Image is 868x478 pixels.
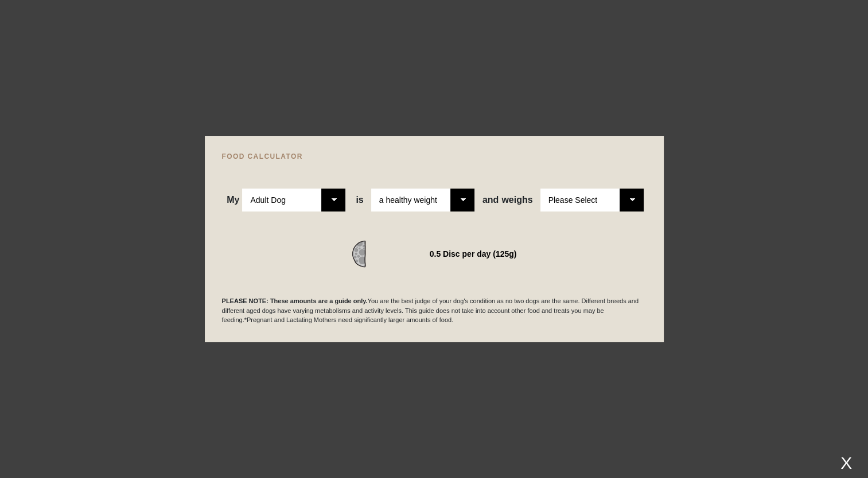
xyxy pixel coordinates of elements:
span: weighs [482,195,533,205]
b: PLEASE NOTE: These amounts are a guide only. [222,297,368,304]
div: X [836,453,857,472]
h4: FOOD CALCULATOR [222,153,647,160]
span: My [227,195,239,205]
span: and [482,195,501,205]
div: 0.5 Disc per day (125g) [430,246,517,262]
p: You are the best judge of your dog's condition as no two dogs are the same. Different breeds and ... [222,296,647,325]
span: is [356,195,363,205]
